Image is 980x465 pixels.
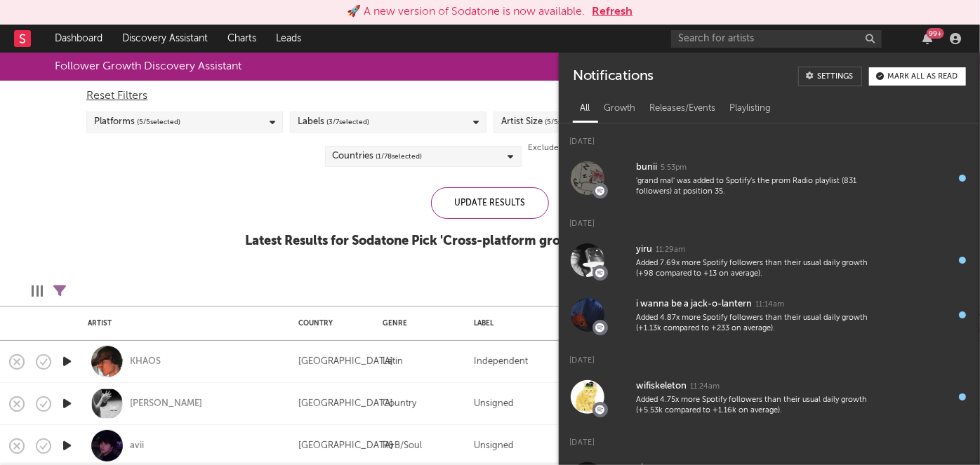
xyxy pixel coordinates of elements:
button: Mark all as read [869,67,966,86]
div: Reset Filters [86,88,894,105]
div: Country [383,396,416,412]
div: [GEOGRAPHIC_DATA] [298,353,393,370]
span: ( 3 / 7 selected) [326,114,369,130]
div: Latin [383,353,403,370]
div: Edit Columns [32,271,43,311]
a: bunii5:53pm'grand mal' was added to Spotify's the prom Radio playlist (831 followers) at position... [559,151,980,205]
input: Search for artists [671,30,882,48]
div: Unsigned [474,396,514,412]
button: Refresh [592,4,633,20]
label: Exclude Lofi / Instrumental Artists [529,140,656,156]
div: Independent [474,353,528,370]
div: 99 + [927,28,944,39]
div: Added 4.87x more Spotify followers than their usual daily growth (+1.13k compared to +233 on aver... [636,313,883,335]
div: Update Results [431,187,549,219]
div: R&B/Soul [383,438,422,454]
div: Artist [88,319,277,328]
a: Settings [798,67,862,86]
div: Countries [333,148,423,165]
div: 🚀 A new version of Sodatone is now available. [347,4,585,20]
div: Country [298,319,362,328]
a: avii [130,440,144,452]
span: ( 1 / 78 selected) [376,148,423,165]
div: Growth [597,97,642,121]
div: Unsigned [474,438,514,454]
a: Dashboard [45,25,112,53]
div: wifiskeleton [636,378,687,395]
div: 11:29am [656,245,685,255]
div: Label [474,319,555,328]
a: [PERSON_NAME] [130,398,202,410]
div: [DATE] [559,342,980,370]
a: KHAOS [130,356,161,368]
div: [GEOGRAPHIC_DATA] [298,396,393,412]
div: All [573,97,597,121]
div: Artist Size [501,114,588,130]
div: yiru [636,241,652,258]
div: Releases/Events [642,97,722,121]
div: Added 4.75x more Spotify followers than their usual daily growth (+5.53k compared to +1.16k on av... [636,395,883,417]
div: 'grand mal' was added to Spotify's the prom Radio playlist (831 followers) at position 35. [636,176,883,198]
div: Follower Growth Discovery Assistant [55,58,241,75]
div: bunii [636,159,657,176]
a: wifiskeleton11:24amAdded 4.75x more Spotify followers than their usual daily growth (+5.53k compa... [559,370,980,424]
div: Filters(11 filters active) [53,271,66,311]
a: yiru11:29amAdded 7.69x more Spotify followers than their usual daily growth (+98 compared to +13 ... [559,233,980,288]
a: Charts [218,25,266,53]
div: Notifications [573,67,654,86]
div: 11:14am [755,299,784,310]
div: Genre [383,319,453,328]
div: Playlisting [722,97,778,121]
button: 99+ [922,33,932,44]
a: Leads [266,25,311,53]
div: Mark all as read [887,73,958,81]
span: ( 5 / 5 selected) [545,114,588,130]
div: Added 7.69x more Spotify followers than their usual daily growth (+98 compared to +13 on average). [636,258,883,280]
a: Discovery Assistant [112,25,218,53]
span: ( 5 / 5 selected) [137,114,180,130]
div: Settings [817,73,853,81]
div: [DATE] [559,424,980,452]
div: 11:24am [690,382,720,392]
div: Platforms [94,114,180,130]
div: [DATE] [559,205,980,233]
a: i wanna be a jack-o-lantern11:14amAdded 4.87x more Spotify followers than their usual daily growt... [559,288,980,342]
div: i wanna be a jack-o-lantern [636,296,752,313]
div: [GEOGRAPHIC_DATA] [298,438,393,454]
div: [DATE] [559,123,980,151]
div: Latest Results for Sodatone Pick ' Cross-platform growth ([GEOGRAPHIC_DATA]) ' [246,233,735,250]
div: Labels [298,114,369,130]
div: 5:53pm [661,163,687,173]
